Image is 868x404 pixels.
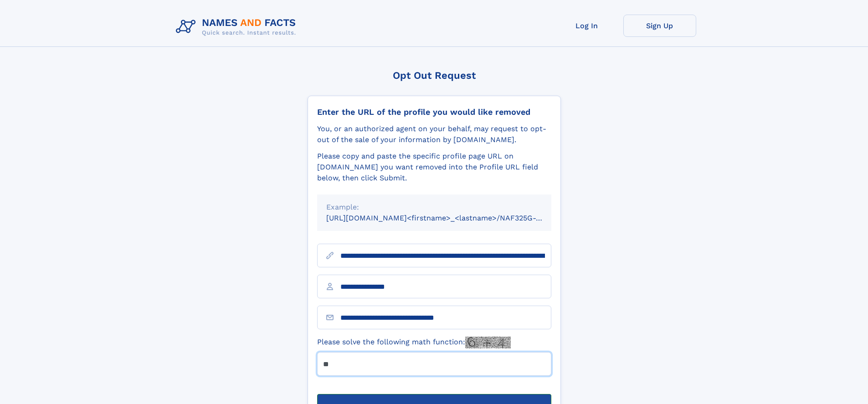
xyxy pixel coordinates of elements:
[317,123,551,145] div: You, or an authorized agent on your behalf, may request to opt-out of the sale of your informatio...
[317,151,551,184] div: Please copy and paste the specific profile page URL on [DOMAIN_NAME] you want removed into the Pr...
[317,337,511,348] label: Please solve the following math function:
[550,15,623,37] a: Log In
[172,15,303,39] img: Logo Names and Facts
[317,107,551,117] div: Enter the URL of the profile you would like removed
[326,214,569,222] small: [URL][DOMAIN_NAME]<firstname>_<lastname>/NAF325G-xxxxxxxx
[326,202,542,213] div: Example:
[308,70,561,81] div: Opt Out Request
[623,15,696,37] a: Sign Up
